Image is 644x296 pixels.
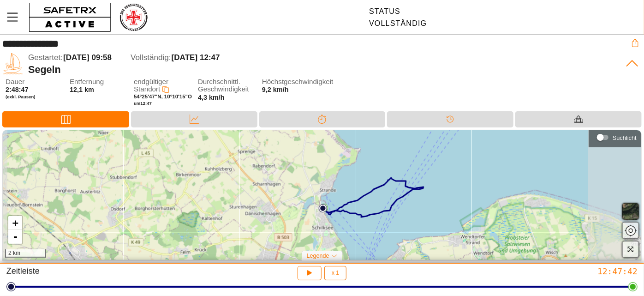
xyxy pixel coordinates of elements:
a: Vergrößern [8,216,22,230]
div: Zeitleiste [387,111,513,127]
font: 2 km [8,250,20,256]
font: + [12,217,18,229]
button: x 1 [324,266,346,280]
font: [DATE] 09:58 [63,53,112,62]
font: Suchlicht [613,134,637,141]
font: Gestartet: [28,53,63,62]
font: Höchstgeschwindigkeit [262,78,334,85]
div: Karte [2,111,129,127]
font: - [12,231,18,242]
div: Ausrüstung [515,111,642,127]
div: Suchlicht [593,131,637,145]
img: PathStart.svg [319,204,327,212]
font: Entfernung [70,78,104,85]
font: Legende [307,253,329,259]
font: [DATE] 12:47 [172,53,220,62]
div: Daten [131,111,257,127]
font: 12:47 [140,101,152,106]
font: 2:48:47 [6,86,29,93]
div: Trennung [259,111,386,127]
font: 4,3 km/h [198,94,225,101]
font: 54°25'47"N, 10°10'15"O [134,94,192,99]
font: Durchschnittl. Geschwindigkeit [198,78,249,93]
font: x 1 [332,270,339,276]
font: 12:47:42 [597,266,638,276]
img: Equipment_Black.svg [574,115,583,124]
font: Dauer [6,78,24,85]
font: 12,1 km [70,86,94,93]
img: SAILING.svg [2,53,24,74]
font: Zeitleiste [6,266,40,276]
img: PathEnd.svg [320,204,328,212]
font: Status [369,7,400,15]
font: Vollständig: [131,53,171,62]
font: Vollständig [369,19,427,27]
font: um [134,101,140,106]
font: endgültiger Standort [134,78,168,93]
font: 9,2 km/h [262,86,289,93]
a: Herauszoomen [8,230,22,244]
font: (exkl. Pausen) [6,94,36,99]
img: RescueLogo.png [119,2,148,32]
font: Segeln [28,64,61,75]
